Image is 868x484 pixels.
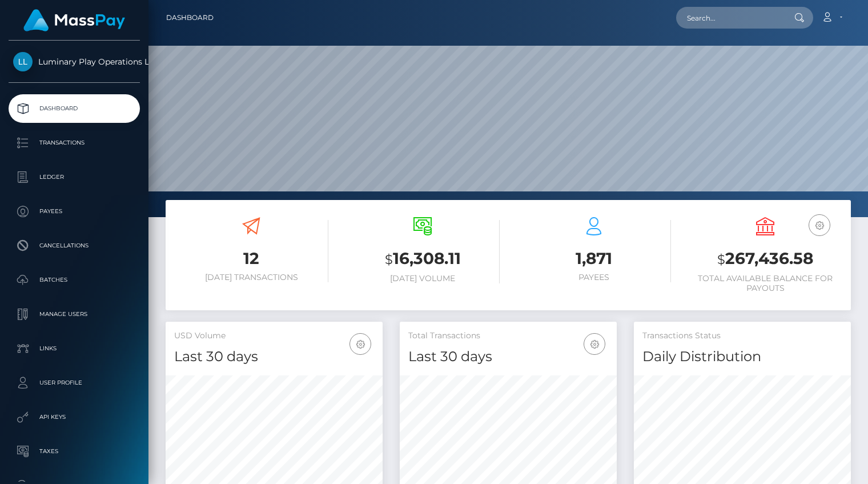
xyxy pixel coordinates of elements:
[174,247,328,270] h3: 12
[408,330,608,342] h5: Total Transactions
[9,129,140,157] a: Transactions
[13,134,135,151] p: Transactions
[9,57,140,67] span: Luminary Play Operations Limited
[517,247,671,270] h3: 1,871
[174,330,374,342] h5: USD Volume
[9,231,140,260] a: Cancellations
[9,437,140,466] a: Taxes
[13,237,135,254] p: Cancellations
[9,369,140,397] a: User Profile
[9,163,140,191] a: Ledger
[688,274,842,293] h6: Total Available Balance for Payouts
[385,251,393,267] small: $
[345,274,500,283] h6: [DATE] Volume
[13,340,135,357] p: Links
[13,100,135,117] p: Dashboard
[642,330,842,342] h5: Transactions Status
[717,251,725,267] small: $
[9,266,140,294] a: Batches
[23,9,125,31] img: MassPay Logo
[13,271,135,289] p: Batches
[517,273,671,282] h6: Payees
[13,374,135,391] p: User Profile
[166,6,214,30] a: Dashboard
[13,306,135,323] p: Manage Users
[13,409,135,426] p: API Keys
[688,247,842,271] h3: 267,436.58
[408,347,608,367] h4: Last 30 days
[13,52,33,71] img: Luminary Play Operations Limited
[174,347,374,367] h4: Last 30 days
[9,403,140,431] a: API Keys
[642,347,842,367] h4: Daily Distribution
[9,300,140,329] a: Manage Users
[13,203,135,220] p: Payees
[345,247,500,271] h3: 16,308.11
[9,94,140,123] a: Dashboard
[9,334,140,363] a: Links
[13,169,135,186] p: Ledger
[13,443,135,460] p: Taxes
[9,197,140,226] a: Payees
[174,273,328,282] h6: [DATE] Transactions
[676,7,783,29] input: Search...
